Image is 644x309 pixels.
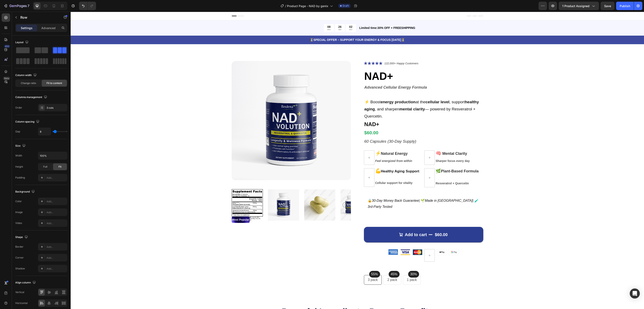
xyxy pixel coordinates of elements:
[15,245,23,249] div: Border
[47,211,66,214] div: Add...
[38,152,67,159] input: Auto
[340,260,346,265] p: 30%
[305,147,342,151] span: Feel energized from within
[243,26,331,30] strong: SPECIAL OFFER – SUPPORT YOUR ENERGY & FOCUS [DATE]
[47,106,66,110] div: 3 cols
[285,4,286,8] span: /
[294,109,309,116] strong: NAD+
[15,280,37,286] div: Align column
[297,186,409,198] p: 🔒 | 🌱 | 🧪
[278,13,282,17] div: 02
[320,260,327,265] p: 45%
[620,4,630,8] div: Publish
[71,12,644,309] iframe: Design area
[4,45,10,48] div: 450
[15,143,26,149] div: Size
[15,165,23,169] div: Height
[15,189,36,195] div: Background
[161,205,179,211] p: Most Popular
[305,139,310,144] strong: ⚡
[604,4,611,8] span: Save
[257,13,260,17] div: 08
[21,81,36,85] span: Change ratio
[267,13,271,17] div: 26
[15,94,48,100] div: Columns management
[559,2,599,10] button: 1 product assigned
[15,290,24,294] div: Vertical
[365,147,399,151] span: Sharper focus every day
[3,77,10,80] div: Beta
[43,165,47,169] span: Full
[267,17,271,19] p: MIN
[58,165,61,169] span: Fit
[562,4,589,8] span: 1 product assigned
[314,50,348,54] p: 122,000+ Happy Customers
[354,187,402,191] i: Made in [GEOGRAPHIC_DATA]
[257,17,260,19] p: HRS
[328,95,354,100] strong: mental clarity
[301,187,348,191] i: 30-Day Money Back Guarantee
[294,127,346,132] i: 60 Capsules (30-Day Supply)
[336,266,346,271] p: 1 pack
[27,3,29,8] p: 7
[293,116,413,126] div: $60.00
[289,14,412,18] p: Limited time:30% OFF + FREESHIPPING
[15,130,20,133] div: Gap
[630,288,640,299] div: Open Intercom Messenger
[287,4,328,8] span: Product Page - NAD by genix
[310,140,337,144] strong: Natural Energy
[355,88,379,92] strong: cellular level
[370,157,408,162] strong: Plant-Based Formula
[601,2,614,10] button: Save
[343,4,349,8] span: Draft
[41,26,56,30] p: Advanced
[294,74,356,78] i: Advanced Cellular Energy Formula
[161,294,413,306] h2: Powerful Ingredients, Proven Benefits
[272,191,277,196] button: Carousel Next Arrow
[47,256,66,260] div: Add...
[365,157,370,162] span: 🌿
[2,2,31,10] button: 7
[47,176,66,180] div: Add...
[15,106,22,110] div: Order
[47,245,66,249] div: Add...
[365,139,371,144] span: 🧠
[305,156,310,162] span: 💪
[15,176,25,180] div: Padding
[297,193,322,197] i: 3rd-Party Tested
[15,119,40,125] div: Column spacing
[365,170,398,173] span: Resveratrol + Quercetin
[15,40,29,45] div: Layout
[297,266,307,271] p: 3 pack
[15,210,23,214] div: Image
[293,57,413,72] h1: NAD+
[47,200,66,203] div: Add...
[15,301,28,305] div: Horizontal
[334,220,356,226] div: Add to cart
[372,140,396,144] strong: Mental Clarity
[317,266,327,271] p: 2 pack
[164,191,169,196] button: Carousel Back Arrow
[47,81,62,85] span: Fit to content
[47,221,66,225] div: Add...
[379,238,388,243] img: gempages_543980698587890526-e26b8f10-0a90-40d9-954d-1fed08413288.png
[293,215,413,231] button: Add to cart
[310,88,345,92] strong: energy production
[294,87,412,108] p: ⚡ Boost at the , support , and sharpen — powered by Resveratrol + Quercetin.
[15,221,22,225] div: Video
[278,17,282,19] p: SEC
[305,169,342,173] span: Cellular support for vitality
[301,260,307,265] p: 55%
[47,267,66,271] div: Add...
[15,267,25,270] div: Shadow
[366,238,376,243] img: gempages_543980698587890526-ac9f221c-ee9c-441e-9aa5-4c2561228047.png
[330,238,339,243] img: gempages_543980698587890526-15508baa-6c96-4127-84c5-665ffd7a21e1.png
[616,2,634,10] button: Publish
[15,154,22,158] div: Width
[305,157,349,167] p: Healthy Aging Support
[79,2,96,10] div: Undo/Redo
[15,199,22,203] div: Color
[21,26,32,30] p: Settings
[342,238,352,243] img: gempages_543980698587890526-df56d0b9-9d9f-4b5b-b746-b12c23a7875c.png
[318,238,327,243] img: gempages_543980698587890526-8f39604c-435b-4176-8a1c-6fec3b8b3de2.png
